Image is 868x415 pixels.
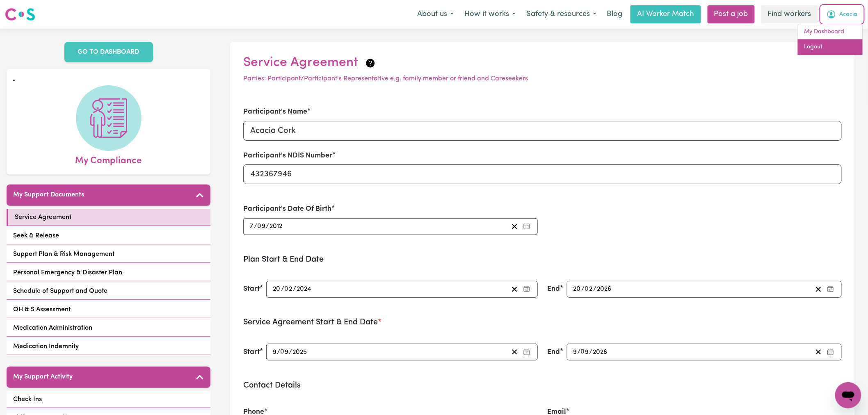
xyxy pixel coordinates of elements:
span: My Compliance [75,151,142,168]
span: Personal Emergency & Disaster Plan [13,268,122,278]
label: End [548,347,560,358]
span: / [589,349,593,356]
span: Check Ins [13,394,42,404]
a: Medication Administration [7,320,210,337]
input: -- [249,221,254,232]
button: About us [412,6,459,23]
a: OH & S Assessment [7,301,210,318]
span: Support Plan & Risk Management [13,249,114,259]
span: / [594,285,597,293]
span: Medication Administration [13,323,92,333]
span: Acacia [840,10,858,19]
span: / [582,285,585,293]
label: Participant's NDIS Number [243,150,332,161]
a: My Compliance [13,85,204,168]
button: My Support Activity [7,367,210,388]
a: Service Agreement [7,209,210,226]
span: / [578,349,581,356]
a: Blog [602,5,627,23]
input: -- [272,347,277,358]
a: Find workers [761,5,818,23]
a: Post a job [708,5,755,23]
h5: My Support Activity [13,373,73,381]
button: Safety & resources [521,6,602,23]
h2: Service Agreement [243,55,842,71]
label: Start [243,347,260,358]
a: Careseekers logo [5,5,35,24]
label: End [548,284,560,294]
input: ---- [593,347,608,358]
button: My Support Documents [7,185,210,206]
span: OH & S Assessment [13,305,71,315]
a: Medication Indemnity [7,338,210,355]
span: / [266,223,269,230]
a: Schedule of Support and Quote [7,283,210,300]
label: Participant's Name [243,107,307,117]
span: / [289,349,292,356]
span: 0 [257,223,261,230]
span: Service Agreement [15,212,71,222]
input: -- [573,347,578,358]
span: / [281,285,284,293]
button: My Account [821,6,863,23]
input: -- [281,347,289,358]
p: Parties: Participant/Participant's Representative e.g. family member or friend and Careseekers [243,74,842,84]
input: ---- [292,347,308,358]
input: ---- [296,284,312,295]
span: 0 [585,286,589,292]
span: Schedule of Support and Quote [13,286,107,296]
span: 0 [581,349,585,356]
input: ---- [269,221,283,232]
span: / [293,285,296,293]
a: Seek & Release [7,228,210,244]
h3: Service Agreement Start & End Date [243,317,842,327]
span: Seek & Release [13,231,59,241]
input: -- [581,347,589,358]
img: Careseekers logo [5,7,35,22]
iframe: Button to launch messaging window [835,382,861,408]
span: / [277,349,280,356]
label: Participant's Date Of Birth [243,204,331,214]
a: GO TO DASHBOARD [64,42,153,62]
input: -- [585,284,594,295]
span: Medication Indemnity [13,342,79,351]
span: / [254,223,257,230]
input: ---- [597,284,612,295]
a: Personal Emergency & Disaster Plan [7,265,210,281]
button: How it works [459,6,521,23]
input: -- [285,284,293,295]
a: AI Worker Match [630,5,701,23]
input: -- [272,284,281,295]
h3: Contact Details [243,381,842,390]
span: 0 [284,286,288,292]
span: 0 [280,349,284,356]
a: Check Ins [7,391,210,408]
label: Start [243,284,260,294]
a: My Dashboard [798,24,863,40]
h5: My Support Documents [13,191,84,199]
a: Logout [798,39,863,55]
input: -- [258,221,266,232]
input: -- [573,284,582,295]
a: Support Plan & Risk Management [7,246,210,263]
div: My Account [797,24,863,55]
h3: Plan Start & End Date [243,255,842,265]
